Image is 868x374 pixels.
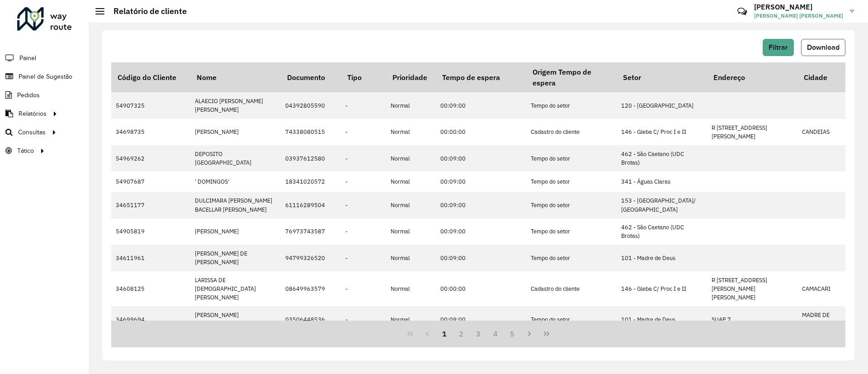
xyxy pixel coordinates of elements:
[341,92,386,118] td: -
[386,245,436,271] td: Normal
[386,62,436,92] th: Prioridade
[281,271,341,307] td: 08649963579
[341,245,386,271] td: -
[504,325,521,342] button: 5
[538,325,555,342] button: Last Page
[707,306,797,332] td: SUAP 7
[526,62,617,92] th: Origem Tempo de espera
[436,62,526,92] th: Tempo de espera
[526,192,617,218] td: Tempo do setor
[111,119,190,145] td: 34698735
[436,271,526,307] td: 00:00:00
[436,325,453,342] button: 1
[281,171,341,192] td: 18341020572
[436,145,526,171] td: 00:09:00
[436,171,526,192] td: 00:09:00
[617,218,707,245] td: 462 - São Caetano (UDC Brotas)
[111,62,190,92] th: Código do Cliente
[436,245,526,271] td: 00:09:00
[470,325,487,342] button: 3
[281,192,341,218] td: 61116289504
[190,218,281,245] td: [PERSON_NAME]
[190,171,281,192] td: ' DOMINGOS'
[19,109,47,118] span: Relatórios
[111,271,190,307] td: 34608125
[104,6,187,16] h2: Relatório de cliente
[526,271,617,307] td: Cadastro do cliente
[386,306,436,332] td: Normal
[190,245,281,271] td: [PERSON_NAME] DE [PERSON_NAME]
[111,171,190,192] td: 54907687
[111,145,190,171] td: 54969262
[111,92,190,118] td: 54907325
[341,306,386,332] td: -
[526,306,617,332] td: Tempo do setor
[341,218,386,245] td: -
[526,171,617,192] td: Tempo do setor
[617,171,707,192] td: 341 - Águas Claras
[19,53,36,63] span: Painel
[526,92,617,118] td: Tempo do setor
[386,119,436,145] td: Normal
[190,119,281,145] td: [PERSON_NAME]
[526,218,617,245] td: Tempo do setor
[617,271,707,307] td: 146 - Gleba C/ Proc I e II
[341,192,386,218] td: -
[707,271,797,307] td: R [STREET_ADDRESS][PERSON_NAME][PERSON_NAME]
[487,325,504,342] button: 4
[617,145,707,171] td: 462 - São Caetano (UDC Brotas)
[190,271,281,307] td: LARISSA DE [DEMOGRAPHIC_DATA][PERSON_NAME]
[190,145,281,171] td: DEPOSITO [GEOGRAPHIC_DATA]
[111,245,190,271] td: 34611961
[281,145,341,171] td: 03937612580
[526,119,617,145] td: Cadastro do cliente
[341,145,386,171] td: -
[436,119,526,145] td: 00:00:00
[754,12,843,20] span: [PERSON_NAME] [PERSON_NAME]
[707,119,797,145] td: R [STREET_ADDRESS][PERSON_NAME]
[617,62,707,92] th: Setor
[341,271,386,307] td: -
[807,43,840,51] span: Download
[732,2,752,21] a: Contato Rápido
[190,62,281,92] th: Nome
[754,3,843,11] h3: [PERSON_NAME]
[617,306,707,332] td: 101 - Madre de Deus
[341,62,386,92] th: Tipo
[386,271,436,307] td: Normal
[281,119,341,145] td: 74338080515
[111,218,190,245] td: 54905819
[386,145,436,171] td: Normal
[386,218,436,245] td: Normal
[436,218,526,245] td: 00:09:00
[281,218,341,245] td: 76973743587
[801,39,845,56] button: Download
[281,92,341,118] td: 04392805590
[707,62,797,92] th: Endereço
[526,245,617,271] td: Tempo do setor
[17,90,40,100] span: Pedidos
[18,128,46,137] span: Consultas
[111,306,190,332] td: 34699694
[281,62,341,92] th: Documento
[341,119,386,145] td: -
[436,192,526,218] td: 00:09:00
[281,245,341,271] td: 94799326520
[19,72,72,81] span: Painel de Sugestão
[769,43,788,51] span: Filtrar
[526,145,617,171] td: Tempo do setor
[617,245,707,271] td: 101 - Madre de Deus
[341,171,386,192] td: -
[386,171,436,192] td: Normal
[386,192,436,218] td: Normal
[617,92,707,118] td: 120 - [GEOGRAPHIC_DATA]
[521,325,538,342] button: Next Page
[111,192,190,218] td: 34651177
[617,192,707,218] td: 153 - [GEOGRAPHIC_DATA]/ [GEOGRAPHIC_DATA]
[190,192,281,218] td: DULCIMARA [PERSON_NAME] BACELLAR [PERSON_NAME]
[617,119,707,145] td: 146 - Gleba C/ Proc I e II
[281,306,341,332] td: 03506448536
[436,92,526,118] td: 00:09:00
[190,92,281,118] td: ALAECIO [PERSON_NAME] [PERSON_NAME]
[386,92,436,118] td: Normal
